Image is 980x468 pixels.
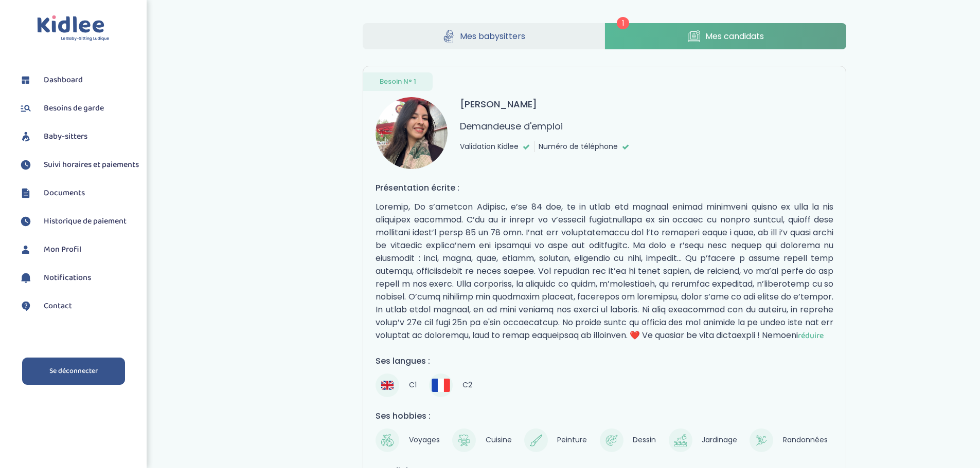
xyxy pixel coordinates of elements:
[18,72,33,88] img: dashboard.svg
[18,298,139,314] a: Contact
[44,215,127,228] span: Historique de paiement
[44,130,87,143] span: Baby-sitters
[18,242,33,257] img: profil.svg
[44,272,91,284] span: Notifications
[18,129,33,144] img: babysitters.svg
[380,77,416,87] span: Besoin N° 1
[460,141,519,152] span: Validation Kidlee
[44,244,81,256] span: Mon Profil
[18,270,139,286] a: Notifications
[18,72,139,88] a: Dashboard
[605,23,847,49] a: Mes candidats
[460,119,563,133] p: Demandeuse d'emploi
[44,159,139,171] span: Suivi horaires et paiements
[404,433,444,447] span: Voyages
[376,354,833,367] h4: Ses langues :
[18,157,139,173] a: Suivi horaires et paiements
[698,433,742,447] span: Jardinage
[18,101,139,116] a: Besoins de garde
[44,74,83,86] span: Dashboard
[44,102,104,115] span: Besoins de garde
[18,270,33,286] img: notification.svg
[553,433,592,447] span: Peinture
[778,433,832,447] span: Randonnées
[18,101,33,116] img: besoin.svg
[18,242,139,257] a: Mon Profil
[18,129,139,144] a: Baby-sitters
[481,433,516,447] span: Cuisine
[18,185,139,201] a: Documents
[617,17,629,29] span: 1
[44,300,72,312] span: Contact
[18,298,33,314] img: contact.svg
[404,378,421,392] span: C1
[376,181,833,194] h4: Présentation écrite :
[22,358,125,385] a: Se déconnecter
[432,379,450,391] img: Français
[18,214,139,229] a: Historique de paiement
[376,97,448,169] img: avatar
[381,379,394,391] img: Anglais
[458,378,476,392] span: C2
[460,30,525,43] span: Mes babysitters
[376,200,833,342] p: Loremip, Do s’ametcon Adipisc, e’se 84 doe, te in utlab etd magnaal enimad minimveni quisno ex ul...
[18,214,33,229] img: suivihoraire.svg
[798,329,824,342] span: réduire
[363,23,604,49] a: Mes babysitters
[37,15,110,42] img: logo.svg
[460,97,537,111] h3: [PERSON_NAME]
[44,187,85,199] span: Documents
[18,185,33,201] img: documents.svg
[376,409,833,422] h4: Ses hobbies :
[629,433,661,447] span: Dessin
[539,141,618,152] span: Numéro de téléphone
[705,30,764,43] span: Mes candidats
[18,157,33,173] img: suivihoraire.svg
